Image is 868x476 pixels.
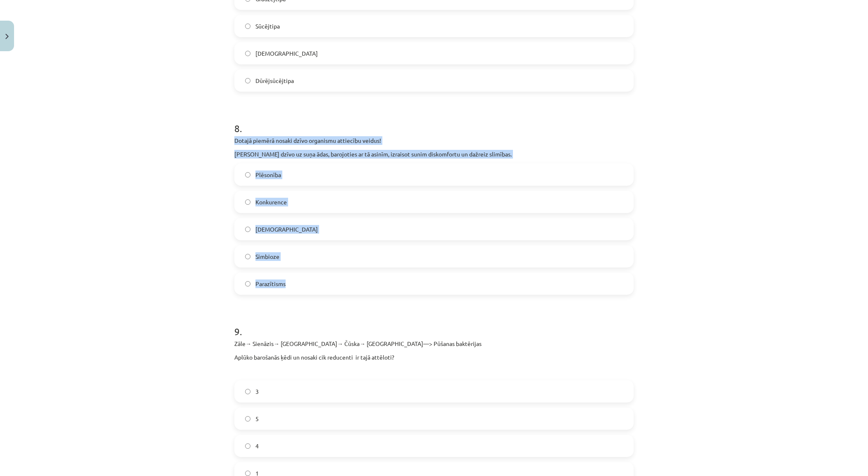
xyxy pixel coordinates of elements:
input: [DEMOGRAPHIC_DATA] [245,51,250,56]
input: 1 [245,471,250,476]
h1: 8 . [234,108,634,134]
input: 3 [245,389,250,394]
span: Parazītisms [255,279,286,288]
input: 5 [245,416,250,422]
span: [DEMOGRAPHIC_DATA] [255,49,318,58]
h1: 9 . [234,311,634,337]
p: Aplūko barošanās ķēdi un nosaki cik reducenti ir tajā attēloti? [234,353,634,362]
input: Konkurence [245,199,250,205]
span: Plēsonība [255,171,281,179]
input: [DEMOGRAPHIC_DATA] [245,227,250,232]
span: Konkurence [255,198,287,206]
p: Zāle→ Sienāzis→ [GEOGRAPHIC_DATA]→ Čūska→ [GEOGRAPHIC_DATA]—> Pūšanas baktērijas [234,339,634,348]
span: 5 [255,414,259,423]
span: 4 [255,442,259,450]
img: icon-close-lesson-0947bae3869378f0d4975bcd49f059093ad1ed9edebbc8119c70593378902aed.svg [5,34,9,39]
input: Sūcējtipa [245,24,250,29]
input: Simbioze [245,254,250,259]
span: Dūrējsūcējtipa [255,76,294,85]
span: 3 [255,387,259,396]
input: Parazītisms [245,281,250,287]
p: [PERSON_NAME] dzīvo uz suņa ādas, barojoties ar tā asinīm, izraisot sunim diskomfortu un dažreiz ... [234,150,634,159]
span: [DEMOGRAPHIC_DATA] [255,225,318,234]
input: Dūrējsūcējtipa [245,78,250,83]
p: Dotajā piemērā nosaki dzīvo organismu attiecību veidus! [234,136,634,145]
span: Simbioze [255,252,279,261]
input: 4 [245,443,250,449]
span: Sūcējtipa [255,22,280,31]
input: Plēsonība [245,172,250,178]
